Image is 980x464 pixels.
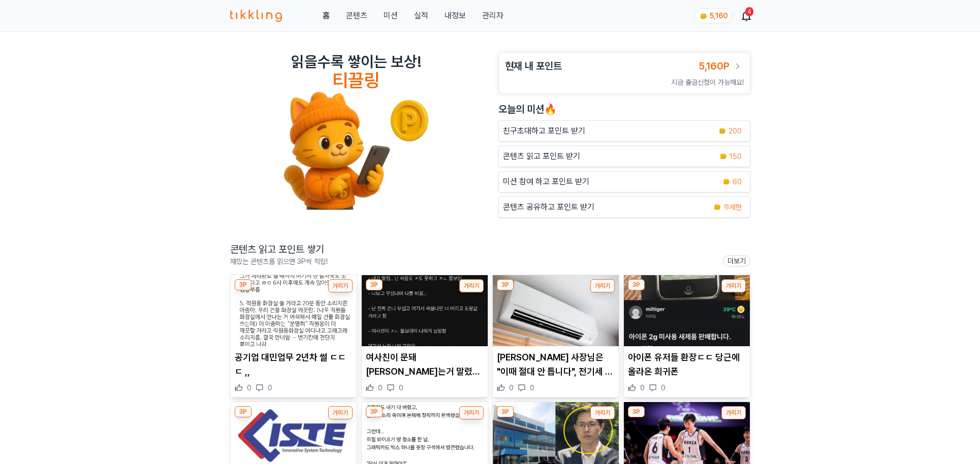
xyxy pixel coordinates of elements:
img: 에어컨 사장님은 "이때 절대 안 틉니다", 전기세 폭탄 되니까 조심하세요 [493,275,619,346]
p: 콘텐츠 읽고 포인트 받기 [503,150,580,162]
button: 가리기 [459,406,484,419]
img: 여사친이 문돼한테 시비거는거 말렸다가 쫄보취급받음 ,, [362,275,488,346]
p: 아이폰 유저들 환장ㄷㄷ 당근에 올라온 희귀폰 [628,350,746,379]
div: 3P [497,406,514,417]
p: 공기업 대민업무 2년차 썰 ㄷㄷㄷ ,, [235,350,353,379]
span: 60 [733,177,742,187]
div: 3P [366,279,383,290]
button: 미션 [384,10,398,22]
img: 아이폰 유저들 환장ㄷㄷ 당근에 올라온 희귀폰 [624,275,750,346]
span: 0 [268,383,272,393]
a: 콘텐츠 읽고 포인트 받기 coin 150 [498,146,750,167]
button: 가리기 [328,406,353,419]
button: 가리기 [721,279,746,292]
span: 5,160P [699,60,730,72]
p: 콘텐츠 공유하고 포인트 받기 [503,201,594,213]
button: 가리기 [590,406,615,419]
img: tikkling_character [283,91,429,210]
span: 0 [530,383,534,393]
div: 3P [497,279,514,290]
div: 3P 가리기 아이폰 유저들 환장ㄷㄷ 당근에 올라온 희귀폰 아이폰 유저들 환장ㄷㄷ 당근에 올라온 희귀폰 0 0 [623,275,750,397]
h2: 읽을수록 쌓이는 보상! [291,52,421,71]
a: 콘텐츠 공유하고 포인트 받기 coin 무제한 [498,196,750,218]
span: 0 [399,383,403,393]
a: 실적 [414,10,428,22]
div: 3P [235,279,251,290]
img: 공기업 대민업무 2년차 썰 ㄷㄷㄷ ,, [231,275,357,346]
span: 200 [729,126,742,136]
span: 무제한 [723,202,742,212]
h2: 콘텐츠 읽고 포인트 쌓기 [230,242,328,256]
p: 재밌는 콘텐츠를 읽으면 3P씩 적립! [230,256,328,267]
h3: 현재 내 포인트 [505,59,562,73]
a: 4 [742,10,750,22]
a: 더보기 [723,255,750,267]
p: 여사친이 문돼[PERSON_NAME]는거 말렸다가 쫄보취급받음 ,, [366,350,484,379]
img: coin [700,12,708,20]
img: 티끌링 [230,10,282,22]
span: 0 [640,383,645,393]
a: 콘텐츠 [346,10,367,22]
span: 5,160 [710,12,728,20]
img: coin [722,178,731,186]
p: 미션 참여 하고 포인트 받기 [503,176,589,188]
div: 3P [628,279,645,290]
button: 가리기 [590,279,615,292]
div: 4 [745,7,753,16]
div: 3P 가리기 에어컨 사장님은 "이때 절대 안 틉니다", 전기세 폭탄 되니까 조심하세요 [PERSON_NAME] 사장님은 "이때 절대 안 틉니다", 전기세 폭탄 되니까 조심하세... [492,275,619,397]
div: 3P 가리기 여사친이 문돼한테 시비거는거 말렸다가 쫄보취급받음 ,, 여사친이 문돼[PERSON_NAME]는거 말렸다가 쫄보취급받음 ,, 0 0 [361,275,488,397]
div: 3P [628,406,645,417]
span: 0 [378,383,383,393]
div: 3P [235,406,251,417]
p: [PERSON_NAME] 사장님은 "이때 절대 안 틉니다", 전기세 폭탄 되니까 조심하세요 [497,350,615,379]
img: coin [719,152,728,160]
p: 친구초대하고 포인트 받기 [503,125,585,137]
span: 지금 출금신청이 가능해요! [671,78,744,86]
a: 5,160P [699,59,744,73]
a: 홈 [323,10,330,22]
h4: 티끌링 [332,71,380,91]
img: coin [713,203,721,211]
a: coin 5,160 [695,8,730,23]
button: 가리기 [721,406,746,419]
div: 3P [366,406,383,417]
button: 가리기 [459,279,484,292]
img: coin [718,127,726,135]
h2: 오늘의 미션🔥 [498,102,750,116]
div: 3P 가리기 공기업 대민업무 2년차 썰 ㄷㄷㄷ ,, 공기업 대민업무 2년차 썰 ㄷㄷㄷ ,, 0 0 [230,275,357,397]
button: 가리기 [328,279,353,292]
a: 관리자 [482,10,503,22]
button: 미션 참여 하고 포인트 받기 coin 60 [498,171,750,192]
button: 친구초대하고 포인트 받기 coin 200 [498,120,750,142]
span: 0 [509,383,514,393]
a: 내정보 [445,10,466,22]
span: 0 [247,383,251,393]
span: 150 [730,151,742,161]
span: 0 [661,383,666,393]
